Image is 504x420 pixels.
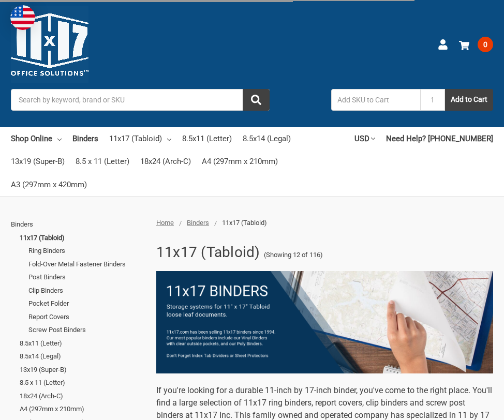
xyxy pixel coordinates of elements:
[11,218,145,231] a: Binders
[386,127,493,150] a: Need Help? [PHONE_NUMBER]
[182,127,232,150] a: 8.5x11 (Letter)
[156,219,174,227] a: Home
[28,297,145,310] a: Pocket Folder
[478,37,493,52] span: 0
[140,150,191,173] a: 18x24 (Arch-C)
[11,150,65,173] a: 13x19 (Super-B)
[202,150,278,173] a: A4 (297mm x 210mm)
[11,127,62,150] a: Shop Online
[72,127,98,150] a: Binders
[20,389,145,403] a: 18x24 (Arch-C)
[243,127,291,150] a: 8.5x14 (Legal)
[109,127,171,150] a: 11x17 (Tabloid)
[10,5,35,30] img: duty and tax information for United States
[187,219,209,227] a: Binders
[76,150,129,173] a: 8.5 x 11 (Letter)
[28,244,145,258] a: Ring Binders
[156,271,493,373] img: binders-1-.png
[445,89,493,111] button: Add to Cart
[11,89,270,111] input: Search by keyword, brand or SKU
[264,250,323,260] span: (Showing 12 of 116)
[20,350,145,363] a: 8.5x14 (Legal)
[28,323,145,337] a: Screw Post Binders
[11,6,88,83] img: 11x17.com
[20,231,145,245] a: 11x17 (Tabloid)
[20,402,145,416] a: A4 (297mm x 210mm)
[222,219,267,227] span: 11x17 (Tabloid)
[354,127,375,150] a: USD
[28,310,145,324] a: Report Covers
[28,258,145,271] a: Fold-Over Metal Fastener Binders
[28,271,145,284] a: Post Binders
[20,363,145,377] a: 13x19 (Super-B)
[20,337,145,350] a: 8.5x11 (Letter)
[459,31,493,58] a: 0
[331,89,420,111] input: Add SKU to Cart
[156,239,260,266] h1: 11x17 (Tabloid)
[20,376,145,389] a: 8.5 x 11 (Letter)
[11,173,87,196] a: A3 (297mm x 420mm)
[28,284,145,297] a: Clip Binders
